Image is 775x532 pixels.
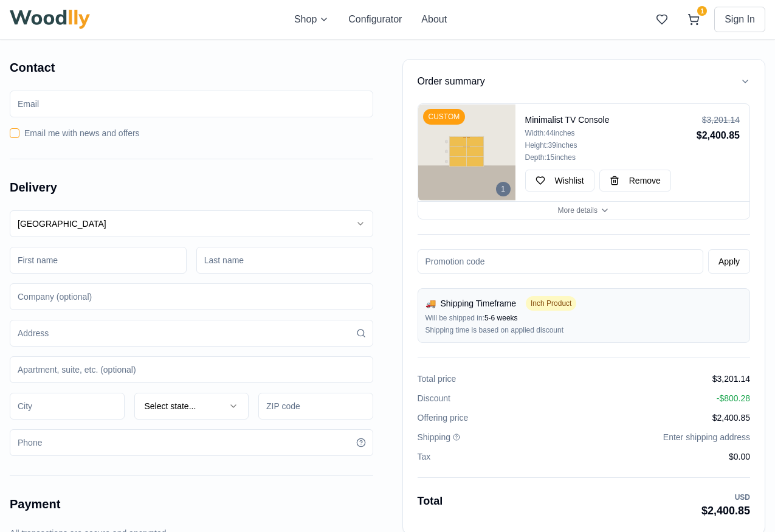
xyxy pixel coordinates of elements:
button: Apply [708,249,750,274]
button: Shop [294,12,329,27]
img: Woodlly [10,10,90,29]
input: Email [10,91,373,117]
div: USD [701,492,750,502]
input: Phone [10,429,373,456]
input: ZIP code [258,393,373,420]
span: Shipping Timeframe [441,297,517,309]
button: 1 [683,9,704,30]
span: 1 [697,6,707,16]
button: More details [418,201,750,219]
button: Configurator [348,12,402,27]
input: First name [10,247,187,274]
div: $3,201.14 [697,114,740,126]
span: Total price [418,373,456,385]
button: Wishlist [525,170,594,192]
div: Height: 39 inches [525,140,692,150]
span: 🚚 [425,297,436,309]
img: Minimalist TV Console [418,104,515,201]
div: Width: 44 inches [525,128,692,138]
label: Email me with news and offers [24,127,140,139]
div: CUSTOM [423,109,466,125]
div: $2,400.85 [697,128,740,143]
span: Offering price [418,412,469,424]
span: $2,400.85 [712,412,750,424]
input: Apartment, suite, etc. (optional) [10,356,373,383]
input: City [10,393,125,420]
span: More details [558,206,598,215]
span: 5-6 weeks [484,314,518,322]
span: Shipping [418,431,451,443]
input: Address [10,320,373,347]
span: Enter shipping address [663,431,750,443]
h2: Contact [10,59,373,76]
span: - $800.28 [717,392,750,404]
input: Last name [196,247,373,274]
span: Discount [418,392,450,404]
input: Company (optional) [10,283,373,310]
h2: Payment [10,496,373,513]
span: $0.00 [729,451,750,463]
span: Inch Product [526,296,576,311]
h4: Minimalist TV Console [525,114,692,126]
span: Wishlist [555,174,584,187]
input: Promotion code [418,249,703,274]
button: Remove [599,170,671,192]
button: Sign In [714,7,765,32]
span: Total [418,492,443,519]
span: Tax [418,451,431,463]
h3: Order summary [418,74,485,89]
div: 1 [496,182,511,196]
button: About [421,12,447,27]
div: $2,400.85 [701,502,750,519]
span: Remove [629,174,661,187]
div: Shipping time is based on applied discount [425,325,743,335]
span: $3,201.14 [712,373,750,385]
div: Will be shipped in: [425,313,743,323]
button: Select state... [134,393,249,420]
div: Depth: 15 inches [525,153,692,162]
h2: Delivery [10,179,373,196]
